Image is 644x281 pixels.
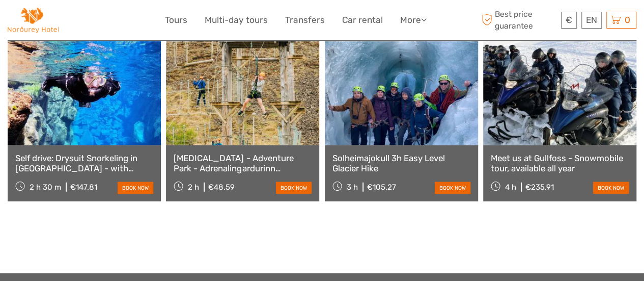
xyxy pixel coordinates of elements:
[505,183,516,192] span: 4 h
[205,13,268,28] a: Multi-day tours
[367,183,396,192] div: €105.27
[285,13,325,28] a: Transfers
[332,153,470,174] a: Solheimajokull 3h Easy Level Glacier Hike
[208,183,235,192] div: €48.59
[188,183,199,192] span: 2 h
[342,13,383,28] a: Car rental
[400,13,427,28] a: More
[593,182,629,194] a: book now
[118,182,153,194] a: book now
[479,9,558,31] span: Best price guarantee
[276,182,312,194] a: book now
[581,12,602,29] div: EN
[174,153,312,174] a: [MEDICAL_DATA] - Adventure Park - Adrenalingardurinn Nesjavollum
[165,13,187,28] a: Tours
[525,183,554,192] div: €235.91
[70,183,97,192] div: €147.81
[491,153,629,174] a: Meet us at Gullfoss - Snowmobile tour, available all year
[435,182,470,194] a: book now
[347,183,358,192] span: 3 h
[30,183,61,192] span: 2 h 30 m
[8,8,59,33] img: Norðurey Hótel
[566,15,572,25] span: €
[15,153,153,174] a: Self drive: Drysuit Snorkeling in [GEOGRAPHIC_DATA] - with underwater photos
[623,15,632,25] span: 0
